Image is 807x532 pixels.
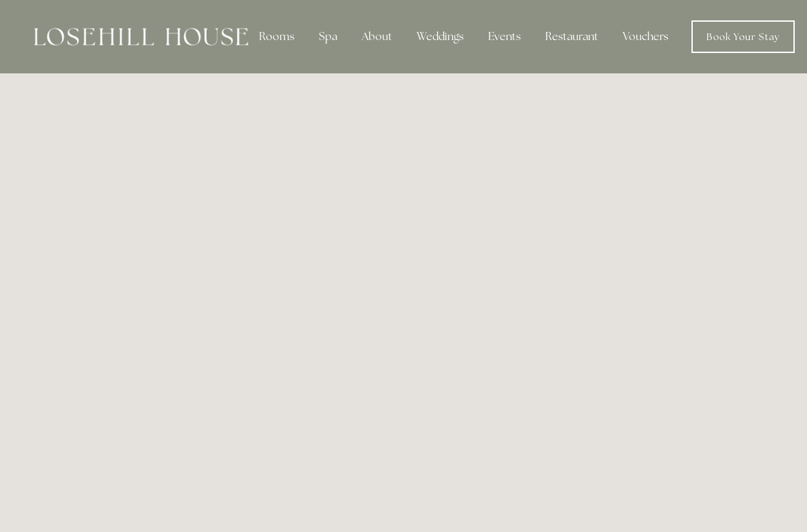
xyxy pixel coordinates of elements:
[406,23,475,50] div: Weddings
[351,23,403,50] div: About
[248,23,305,50] div: Rooms
[691,20,795,53] a: Book Your Stay
[477,23,532,50] div: Events
[612,23,679,50] a: Vouchers
[534,23,609,50] div: Restaurant
[34,28,248,46] img: Losehill House
[308,23,348,50] div: Spa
